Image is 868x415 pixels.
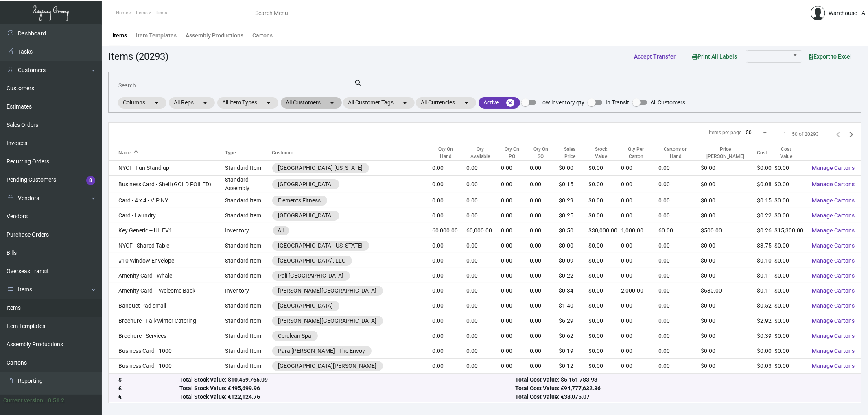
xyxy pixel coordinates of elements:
td: 0.00 [658,359,701,374]
td: 0.00 [658,343,701,359]
span: Manage Cartons [812,181,855,187]
td: $0.00 [588,298,621,313]
td: $0.15 [757,193,774,208]
mat-select: Items per page: [746,130,769,136]
span: In Transit [606,98,629,107]
span: Home [116,10,128,15]
td: 0.00 [466,374,501,389]
td: $0.00 [588,268,621,283]
div: Warehouse LA [829,9,865,17]
td: $0.00 [701,298,757,313]
span: Manage Cartons [812,227,855,234]
td: $0.25 [559,208,588,223]
td: 0.00 [658,193,701,208]
button: Manage Cartons [805,313,861,328]
span: Manage Cartons [812,363,855,369]
div: Elements Fitness [278,196,321,205]
mat-icon: arrow_drop_down [327,98,337,108]
td: $0.00 [774,161,805,176]
td: 60,000.00 [433,223,467,238]
td: $680.00 [701,283,757,298]
span: Items [136,10,148,15]
td: 0.00 [501,208,530,223]
button: Manage Cartons [805,298,861,313]
td: $3.75 [757,238,774,253]
td: 0.00 [501,161,530,176]
td: Standard Item [225,359,272,374]
button: Manage Cartons [805,374,861,388]
div: Price [PERSON_NAME] [701,146,757,160]
div: [GEOGRAPHIC_DATA] [US_STATE] [278,164,363,172]
td: $0.00 [774,283,805,298]
td: 0.00 [501,313,530,328]
span: Manage Cartons [812,197,855,204]
td: Standard Item [225,208,272,223]
td: Standard Item [225,343,272,359]
td: 0.00 [433,208,467,223]
td: $0.00 [774,313,805,328]
td: 0.00 [530,223,559,238]
button: Manage Cartons [805,268,861,283]
td: 0.00 [501,343,530,359]
td: $6.29 [559,313,588,328]
td: 0.00 [621,298,658,313]
td: 0.00 [621,343,658,359]
td: Standard Item [225,374,272,389]
td: $0.00 [774,208,805,223]
td: 60.00 [658,223,701,238]
td: 0.00 [501,283,530,298]
td: NYCF -Fun Stand up [109,161,225,176]
td: $0.08 [757,176,774,193]
td: 2,000.00 [621,283,658,298]
td: 0.00 [530,298,559,313]
span: Manage Cartons [812,165,855,171]
td: 0.00 [530,193,559,208]
td: 0.00 [501,223,530,238]
td: $0.00 [774,238,805,253]
td: 0.00 [466,208,501,223]
td: 0.00 [466,238,501,253]
td: $0.00 [588,238,621,253]
div: Cost Value [774,146,798,160]
td: 0.00 [621,238,658,253]
td: $0.00 [774,193,805,208]
span: Manage Cartons [812,302,855,309]
td: $0.29 [559,193,588,208]
td: 0.00 [621,253,658,268]
span: Manage Cartons [812,348,855,354]
td: 0.00 [466,176,501,193]
button: Manage Cartons [805,283,861,298]
td: $0.00 [774,298,805,313]
button: Accept Transfer [627,49,682,64]
td: Standard Assembly [225,176,272,193]
div: Sales Price [559,146,588,160]
td: #10 Window Envelope [109,253,225,268]
td: 0.00 [501,238,530,253]
span: Low inventory qty [539,98,584,107]
td: $0.62 [559,328,588,343]
div: Cartons on Hand [658,146,701,160]
td: 0.00 [658,208,701,223]
td: 0.00 [466,283,501,298]
div: [GEOGRAPHIC_DATA] [US_STATE] [278,241,363,250]
td: 0.00 [621,176,658,193]
div: Items [112,31,127,40]
td: $0.52 [757,298,774,313]
mat-icon: cancel [505,98,515,108]
td: 0.00 [433,268,467,283]
td: $0.00 [774,359,805,374]
td: $0.03 [757,359,774,374]
td: 0.00 [530,374,559,389]
td: $0.00 [701,359,757,374]
td: 0.00 [433,298,467,313]
div: Sales Price [559,146,581,160]
td: 0.00 [530,161,559,176]
td: 0.00 [433,283,467,298]
td: $0.00 [701,161,757,176]
td: $0.00 [774,328,805,343]
span: Manage Cartons [812,257,855,264]
td: Standard Item [225,193,272,208]
td: 0.00 [501,328,530,343]
mat-chip: All [273,226,289,235]
td: 0.00 [433,176,467,193]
